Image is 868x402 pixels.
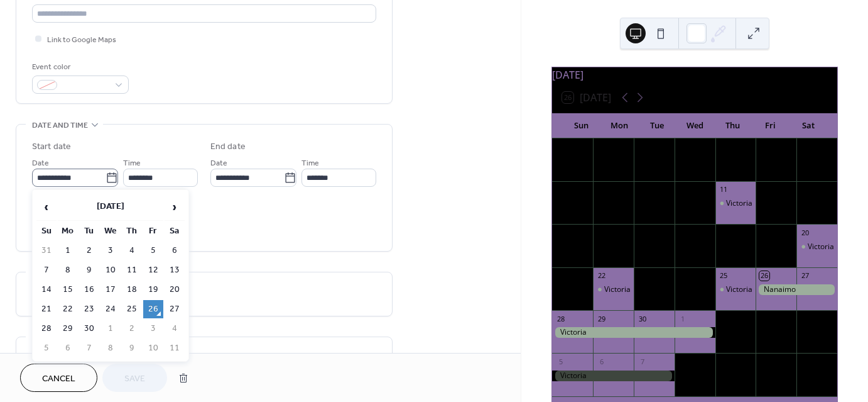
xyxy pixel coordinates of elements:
td: 3 [100,242,121,260]
td: 23 [79,300,99,318]
div: End date [210,140,246,154]
span: Cancel [42,372,75,386]
div: 27 [800,271,810,281]
span: ‹ [37,194,56,220]
div: 8 [597,185,606,194]
span: Link to Google Maps [47,33,116,47]
td: 9 [122,339,142,357]
div: 22 [597,271,606,281]
div: 23 [637,271,647,281]
div: 7 [637,357,647,366]
td: 12 [143,261,163,279]
td: 11 [122,261,142,279]
td: 4 [122,242,142,260]
div: Victoria [552,327,715,338]
td: 5 [36,339,57,357]
td: 6 [165,242,185,260]
div: Victoria [715,284,756,295]
div: Victoria [726,198,752,209]
td: 7 [79,339,99,357]
div: Start date [32,140,71,154]
td: 29 [58,320,78,338]
td: 15 [58,281,78,299]
div: 14 [556,228,565,237]
td: 10 [100,261,121,279]
div: 10 [759,357,769,366]
span: Time [301,157,319,170]
div: 11 [800,357,810,366]
span: Time [123,157,141,170]
td: 2 [79,242,99,260]
td: 18 [122,281,142,299]
td: 19 [143,281,163,299]
div: Wed [676,113,713,138]
td: 27 [165,300,185,318]
div: 26 [759,271,769,281]
div: 11 [719,185,729,194]
div: 9 [637,185,647,194]
div: 16 [637,228,647,237]
button: Cancel [20,364,97,392]
div: 31 [556,142,565,152]
td: 6 [58,339,78,357]
td: 17 [100,281,121,299]
div: Nanaimo [756,284,837,295]
th: We [100,222,121,240]
div: Victoria [593,284,634,295]
div: 6 [597,357,606,366]
th: [DATE] [58,194,163,221]
th: Fr [143,222,163,240]
div: Victoria [604,284,631,295]
th: Th [122,222,142,240]
td: 31 [36,242,57,260]
div: 1 [597,142,606,152]
td: 5 [143,242,163,260]
td: 20 [165,281,185,299]
td: 8 [58,261,78,279]
td: 16 [79,281,99,299]
td: 8 [100,339,121,357]
div: 12 [759,185,769,194]
div: 4 [719,142,729,152]
td: 9 [79,261,99,279]
td: 10 [143,339,163,357]
div: 10 [678,185,688,194]
div: 13 [800,185,810,194]
div: Victoria [726,284,752,295]
div: 5 [759,142,769,152]
div: Victoria [552,371,674,381]
td: 13 [165,261,185,279]
td: 1 [58,242,78,260]
div: 19 [759,228,769,237]
td: 25 [122,300,142,318]
div: 30 [637,314,647,323]
div: 5 [556,357,565,366]
div: 9 [719,357,729,366]
div: 1 [678,314,688,323]
td: 3 [143,320,163,338]
div: [DATE] [552,67,837,82]
span: Date [210,157,227,170]
div: 8 [678,357,688,366]
td: 28 [36,320,57,338]
div: Victoria [796,242,837,252]
div: Thu [713,113,751,138]
div: 3 [678,142,688,152]
th: Su [36,222,57,240]
div: Event color [32,60,126,74]
div: Mon [600,113,637,138]
div: 29 [597,314,606,323]
th: Sa [165,222,185,240]
div: 18 [719,228,729,237]
div: 7 [556,185,565,194]
th: Tu [79,222,99,240]
div: 3 [759,314,769,323]
div: 28 [556,314,565,323]
div: Fri [751,113,789,138]
td: 21 [36,300,57,318]
div: Sat [789,113,827,138]
div: 2 [637,142,647,152]
span: › [165,194,184,220]
td: 7 [36,261,57,279]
